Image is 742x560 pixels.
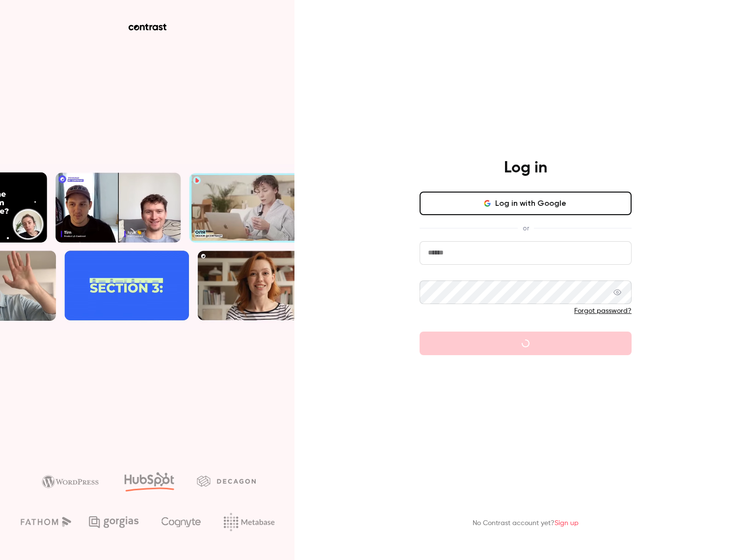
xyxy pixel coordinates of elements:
h4: Log in [504,158,547,178]
p: No Contrast account yet? [473,518,579,529]
a: Sign up [555,520,579,527]
img: decagon [197,476,256,486]
span: or [518,223,534,233]
button: Log in with Google [420,192,632,215]
a: Forgot password? [574,308,632,314]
